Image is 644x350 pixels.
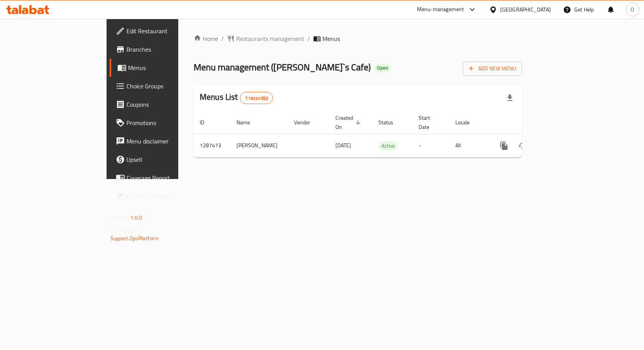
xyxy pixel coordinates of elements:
a: Branches [110,40,214,59]
button: Change Status [513,137,532,155]
button: Add New Menu [463,62,522,76]
a: Support.OpsPlatform [110,233,159,243]
span: Upsell [127,155,208,164]
div: [GEOGRAPHIC_DATA] [500,5,551,14]
span: Add New Menu [469,64,516,73]
span: Status [378,118,403,127]
a: Edit Restaurant [110,22,214,40]
span: Start Date [419,113,440,132]
span: Name [237,118,260,127]
h2: Menus List [200,91,273,104]
span: Edit Restaurant [127,26,208,36]
a: Menus [110,59,214,77]
button: more [495,137,513,155]
th: Actions [489,111,575,134]
a: Menu disclaimer [110,132,214,150]
span: Menu management ( [PERSON_NAME]`s Cafe ) [194,59,371,76]
span: Promotions [127,118,208,127]
span: Branches [127,45,208,54]
span: 1 record(s) [240,94,273,102]
td: - [412,134,449,157]
a: Upsell [110,150,214,169]
li: / [307,34,310,43]
td: All [449,134,489,157]
span: Active [378,142,398,150]
a: Coupons [110,95,214,114]
span: Menu disclaimer [127,137,208,146]
table: enhanced table [194,111,575,158]
div: Export file [501,89,519,107]
span: Open [374,65,391,71]
span: [DATE] [335,140,351,150]
span: Version: [110,213,129,223]
span: Coverage Report [127,173,208,182]
span: Get support on: [110,226,146,236]
a: Promotions [110,114,214,132]
span: Vendor [294,118,320,127]
td: [PERSON_NAME] [230,134,288,157]
div: Total records count [240,92,273,104]
li: / [221,34,224,43]
span: Menus [322,34,340,43]
span: Coupons [127,100,208,109]
div: Menu-management [417,5,464,14]
span: Created On [335,113,363,132]
div: Open [374,63,391,73]
span: Restaurants management [236,34,304,43]
span: Choice Groups [127,81,208,91]
span: O [631,5,634,14]
span: Menus [128,63,208,72]
span: Grocery Checklist [127,192,208,201]
span: ID [200,118,214,127]
span: 1.0.0 [130,213,142,223]
a: Choice Groups [110,77,214,95]
a: Grocery Checklist [110,187,214,205]
span: Locale [455,118,480,127]
a: Restaurants management [227,34,304,43]
a: Coverage Report [110,169,214,187]
div: Active [378,141,398,150]
nav: breadcrumb [194,34,522,43]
